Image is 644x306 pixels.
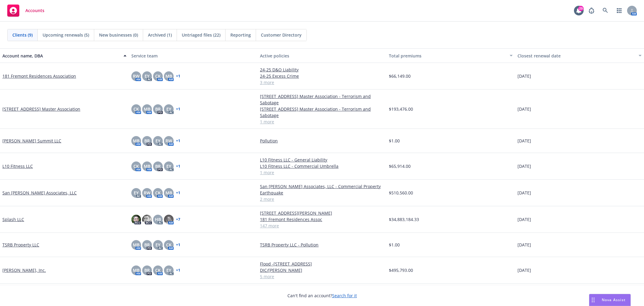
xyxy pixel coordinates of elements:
button: Total premiums [386,48,515,63]
button: Nova Assist [589,294,631,306]
span: $65,914.00 [389,163,411,169]
a: + 1 [176,139,180,143]
span: EY [155,138,160,144]
div: 29 [578,6,584,11]
a: [STREET_ADDRESS][PERSON_NAME] [260,210,384,216]
span: RW [133,73,139,79]
span: [DATE] [517,163,531,169]
a: 5 more [260,273,384,280]
a: 2 more [260,196,384,202]
a: L10 Fitness LLC [2,163,33,169]
a: [PERSON_NAME] Summit LLC [2,138,61,144]
span: CK [155,267,161,273]
span: EY [166,267,171,273]
span: RW [144,190,150,196]
span: [DATE] [517,138,531,144]
a: TSRB Property LLC - Pollution [260,242,384,248]
span: MB [133,267,139,273]
span: New businesses (0) [99,32,138,38]
a: + 1 [176,191,180,195]
a: Flood -[STREET_ADDRESS] [260,261,384,267]
span: [DATE] [517,242,531,248]
span: CK [166,242,171,248]
span: MB [144,106,150,112]
img: photo [142,215,152,224]
a: 3 more [260,79,384,86]
a: Switch app [613,5,625,17]
span: Archived (1) [148,32,172,38]
a: 147 more [260,223,384,229]
a: Search [599,5,611,17]
span: EY [166,106,171,112]
a: [STREET_ADDRESS] Master Association - Terrorism and Sabotage [260,106,384,119]
span: MB [165,73,172,79]
span: [DATE] [517,106,531,112]
span: $193,476.00 [389,106,413,112]
span: [DATE] [517,267,531,273]
span: MB [133,138,139,144]
div: Total premiums [389,53,506,59]
img: photo [131,215,141,224]
div: Account name, DBA [2,53,120,59]
span: Clients (9) [12,32,33,38]
a: + 1 [176,164,180,168]
div: Drag to move [589,294,597,306]
button: Active policies [258,48,386,63]
div: Closest renewal date [517,53,635,59]
span: $510,560.00 [389,190,413,196]
a: Report a Bug [585,5,598,17]
span: EY [134,190,139,196]
a: [STREET_ADDRESS] Master Association [2,106,80,112]
span: RW [165,138,172,144]
div: Service team [131,53,255,59]
a: 181 Fremont Residences Association [2,73,76,79]
a: L10 Fitness LLC - Commercial Umbrella [260,163,384,169]
a: DIC/[PERSON_NAME] [260,267,384,273]
a: Accounts [5,2,47,19]
span: EY [155,242,160,248]
span: BR [144,242,150,248]
span: CK [133,106,139,112]
a: Search for it [332,293,357,298]
a: San [PERSON_NAME] Associates, LLC [2,190,77,196]
a: 1 more [260,169,384,176]
a: 1 more [260,119,384,125]
span: $1.00 [389,242,400,248]
span: Nova Assist [602,297,626,302]
a: [PERSON_NAME], Inc. [2,267,46,273]
span: BR [144,138,150,144]
span: Customer Directory [261,32,302,38]
span: $1.00 [389,138,400,144]
a: L10 Fitness LLC - General Liability [260,157,384,163]
span: CK [155,73,161,79]
span: MB [144,163,150,169]
span: $495,793.00 [389,267,413,273]
button: Closest renewal date [515,48,644,63]
span: Untriaged files (22) [182,32,220,38]
span: Can't find an account? [287,292,357,299]
a: 24-25 D&O Liability [260,67,384,73]
a: + 7 [176,218,180,221]
span: CK [133,163,139,169]
a: + 1 [176,107,180,111]
span: EY [145,73,149,79]
span: [DATE] [517,190,531,196]
div: Active policies [260,53,384,59]
span: CK [155,190,161,196]
span: [DATE] [517,216,531,223]
span: BR [155,106,161,112]
a: 24-25 Excess Crime [260,73,384,79]
span: HB [155,216,161,223]
a: [STREET_ADDRESS] Master Association - Terrorism and Sabotage [260,93,384,106]
span: $34,883,184.33 [389,216,419,223]
span: [DATE] [517,73,531,79]
img: photo [164,215,174,224]
a: + 1 [176,243,180,247]
span: BR [144,267,150,273]
span: Accounts [25,8,44,13]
